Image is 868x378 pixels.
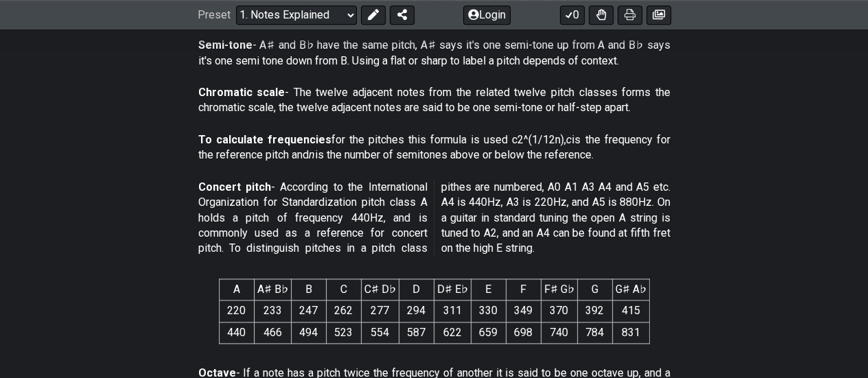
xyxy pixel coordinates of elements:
th: F♯ G♭ [541,279,577,300]
th: A♯ B♭ [254,279,291,300]
th: D [399,279,434,300]
td: 392 [577,300,612,322]
p: for the pitches this formula is used c2^(1/12n), is the frequency for the reference pitch and is ... [198,132,670,163]
th: A [219,279,254,300]
td: 262 [326,300,361,322]
strong: To calculate frequencies [198,133,331,146]
td: 659 [471,322,506,343]
th: F [506,279,541,300]
td: 587 [399,322,434,343]
td: 523 [326,322,361,343]
th: C♯ D♭ [361,279,399,300]
th: D♯ E♭ [434,279,471,300]
td: 330 [471,300,506,322]
em: c [566,133,572,146]
strong: Chromatic scale [198,86,285,99]
td: 349 [506,300,541,322]
td: 415 [612,300,649,322]
td: 831 [612,322,649,343]
td: 440 [219,322,254,343]
button: Create image [646,5,671,25]
strong: Semi-tone [198,38,253,51]
td: 370 [541,300,577,322]
td: 740 [541,322,577,343]
p: - According to the International Organization for Standardization pitch class A holds a pitch of ... [198,180,670,257]
button: 0 [560,5,585,25]
td: 247 [291,300,326,322]
button: Login [463,5,511,25]
select: Preset [236,5,357,25]
td: 554 [361,322,399,343]
th: G♯ A♭ [612,279,649,300]
button: Share Preset [390,5,414,25]
td: 622 [434,322,471,343]
td: 311 [434,300,471,322]
span: Preset [198,9,231,22]
td: 277 [361,300,399,322]
th: E [471,279,506,300]
strong: Concert pitch [198,180,271,193]
td: 220 [219,300,254,322]
td: 233 [254,300,291,322]
button: Print [618,5,642,25]
em: n [309,148,315,161]
p: - The twelve adjacent notes from the related twelve pitch classes forms the chromatic scale, the ... [198,85,670,116]
th: C [326,279,361,300]
button: Edit Preset [361,5,386,25]
td: 784 [577,322,612,343]
th: B [291,279,326,300]
p: - A♯ and B♭ have the same pitch, A♯ says it's one semi-tone up from A and B♭ says it's one semi t... [198,38,670,69]
button: Toggle Dexterity for all fretkits [589,5,613,25]
th: G [577,279,612,300]
td: 294 [399,300,434,322]
td: 466 [254,322,291,343]
td: 698 [506,322,541,343]
td: 494 [291,322,326,343]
